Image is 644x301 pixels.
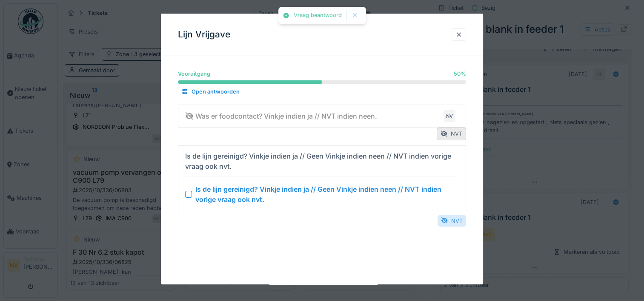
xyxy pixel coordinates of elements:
summary: Is de lijn gereinigd? Vinkje indien ja // Geen Vinkje indien neen // NVT indien vorige vraag ook ... [182,149,462,211]
div: NVT [438,215,466,226]
div: 50 % [454,70,466,78]
div: Is de lijn gereinigd? Vinkje indien ja // Geen Vinkje indien neen // NVT indien vorige vraag ook ... [195,184,455,204]
div: NV [444,110,455,122]
div: Open antwoorden [178,86,243,97]
h3: Lijn Vrijgave [178,29,230,40]
div: NVT [437,128,466,140]
div: Vooruitgang [178,70,210,78]
div: Was er foodcontact? Vinkje indien ja // NVT indien neen. [185,111,377,121]
div: Is de lijn gereinigd? Vinkje indien ja // Geen Vinkje indien neen // NVT indien vorige vraag ook ... [185,150,452,171]
div: Vraag beantwoord [294,12,342,19]
summary: Was er foodcontact? Vinkje indien ja // NVT indien neen.NV [182,108,462,124]
progress: 50 % [178,80,466,84]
